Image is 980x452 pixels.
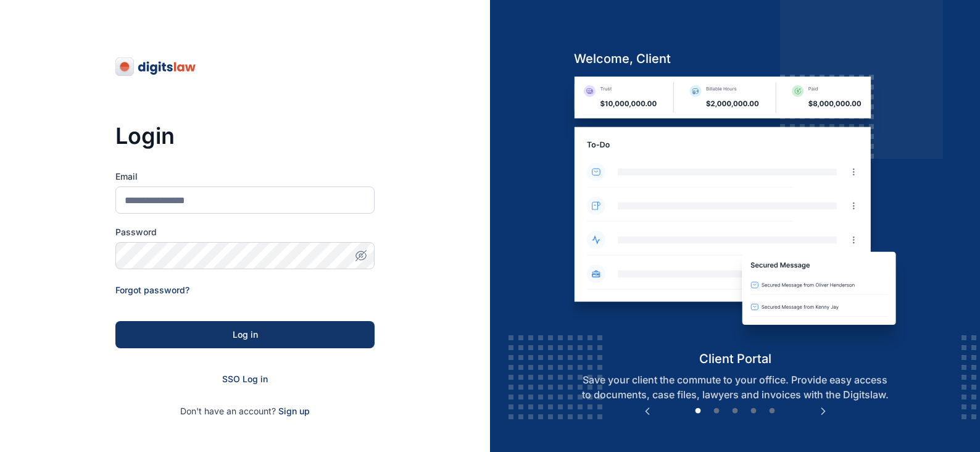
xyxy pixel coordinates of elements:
[115,226,375,238] label: Password
[135,329,355,341] div: Log in
[115,405,375,417] p: Don't have an account?
[766,405,778,417] button: 5
[222,374,268,384] a: SSO Log in
[278,405,310,417] span: Sign up
[278,406,310,416] a: Sign up
[115,170,375,183] label: Email
[747,405,760,417] button: 4
[564,350,907,367] h5: client portal
[729,405,741,417] button: 3
[564,372,907,402] p: Save your client the commute to your office. Provide easy access to documents, case files, lawyer...
[115,57,197,77] img: digitslaw-logo
[641,405,654,417] button: Previous
[564,77,907,350] img: client-portal
[115,285,189,295] a: Forgot password?
[115,123,375,148] h3: Login
[115,321,375,348] button: Log in
[817,405,829,417] button: Next
[710,405,723,417] button: 2
[692,405,704,417] button: 1
[564,50,907,67] h5: welcome, client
